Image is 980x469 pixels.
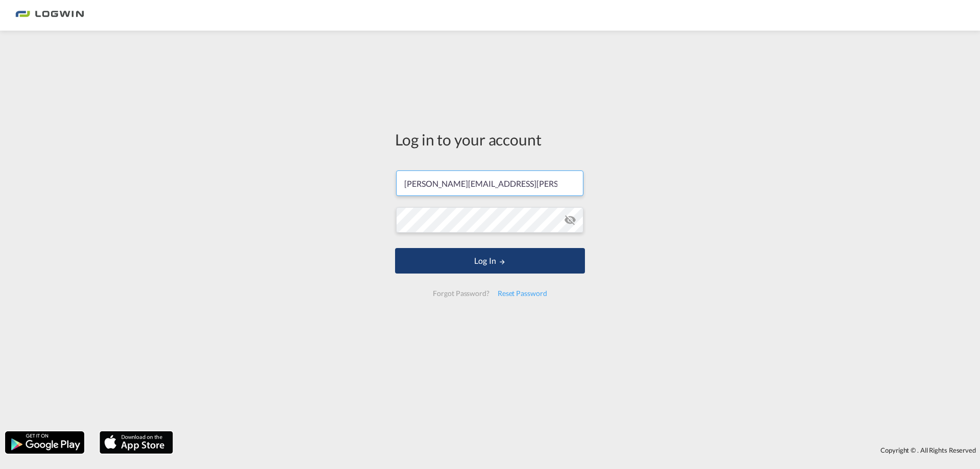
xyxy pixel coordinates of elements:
div: Reset Password [494,284,551,303]
div: Forgot Password? [429,284,493,303]
button: LOGIN [395,248,585,274]
img: bc73a0e0d8c111efacd525e4c8ad7d32.png [15,4,84,27]
img: apple.png [99,430,174,455]
input: Enter email/phone number [396,170,583,196]
div: Log in to your account [395,129,585,150]
md-icon: icon-eye-off [564,214,576,226]
img: google.png [4,430,85,455]
div: Copyright © . All Rights Reserved [178,441,980,459]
